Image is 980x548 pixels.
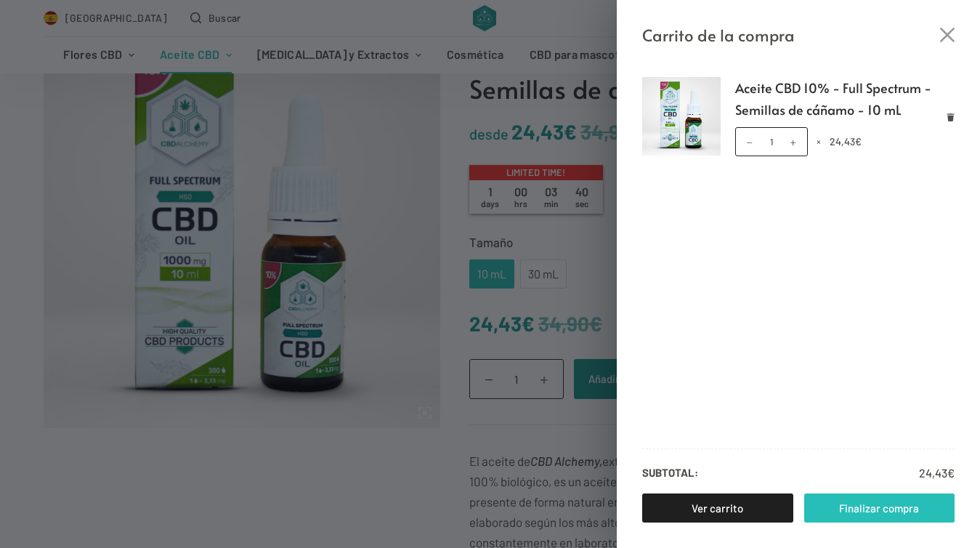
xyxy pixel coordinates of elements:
a: Ver carrito [642,493,793,523]
a: Aceite CBD 10% - Full Spectrum - Semillas de cáñamo - 10 mL [735,77,955,120]
span: Carrito de la compra [642,22,795,48]
strong: Subtotal: [642,464,698,483]
span: € [947,466,955,480]
bdi: 24,43 [919,466,955,480]
bdi: 24,43 [830,135,862,148]
a: Eliminar Aceite CBD 10% - Full Spectrum - Semillas de cáñamo - 10 mL del carrito [947,113,955,121]
span: × [817,135,821,148]
a: Finalizar compra [804,493,955,523]
input: Cantidad de productos [735,127,808,156]
span: € [855,135,862,148]
button: Cerrar el cajón del carrito [940,28,955,42]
